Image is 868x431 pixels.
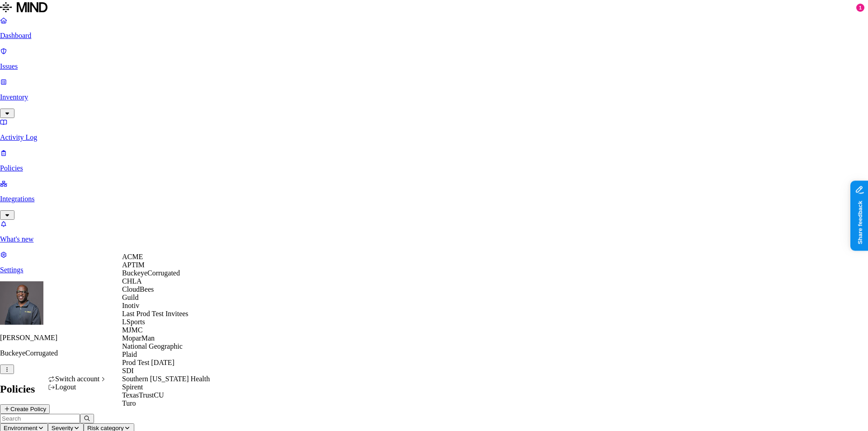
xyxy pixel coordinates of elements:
span: Last Prod Test Invitees [122,310,189,317]
span: Inotiv [122,302,139,309]
div: Logout [48,383,107,391]
span: National Geographic [122,342,183,350]
span: MJMC [122,326,142,334]
span: Southern [US_STATE] Health [122,375,210,383]
span: Prod Test [DATE] [122,359,175,366]
span: Switch account [55,375,99,383]
span: CHLA [122,277,142,285]
span: SDI [122,367,134,374]
span: BuckeyeCorrugated [122,269,180,277]
span: ACME [122,253,143,260]
span: Turo [122,399,136,407]
span: TexasTrustCU [122,391,164,399]
span: MoparMan [122,334,155,342]
span: Guild [122,294,138,301]
span: LSports [122,318,145,326]
span: Spirent [122,383,143,391]
span: Plaid [122,350,137,358]
span: CloudBees [122,285,154,293]
span: APTIM [122,261,145,269]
